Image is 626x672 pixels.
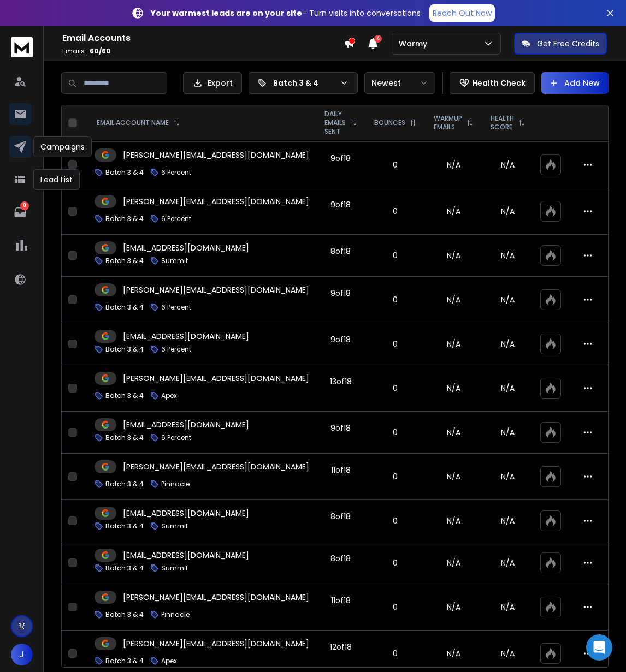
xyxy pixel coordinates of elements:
[488,206,527,217] p: N/A
[11,644,33,665] button: J
[425,323,482,365] td: N/A
[372,471,418,482] p: 0
[372,294,418,305] p: 0
[161,168,191,177] p: 6 Percent
[429,4,495,22] a: Reach Out Now
[161,433,191,442] p: 6 Percent
[330,334,351,345] div: 9 of 18
[372,159,418,170] p: 0
[586,634,612,661] div: Open Intercom Messenger
[161,657,177,665] p: Apex
[472,78,525,88] p: Health Check
[105,564,144,573] p: Batch 3 & 4
[161,257,188,265] p: Summit
[105,433,144,442] p: Batch 3 & 4
[372,557,418,568] p: 0
[434,114,462,132] p: WARMUP EMAILS
[425,454,482,500] td: N/A
[123,331,249,342] p: [EMAIL_ADDRESS][DOMAIN_NAME]
[273,78,335,88] p: Batch 3 & 4
[330,288,351,299] div: 9 of 18
[330,511,351,522] div: 8 of 18
[105,480,144,489] p: Batch 3 & 4
[105,257,144,265] p: Batch 3 & 4
[488,383,527,394] p: N/A
[364,72,435,94] button: Newest
[330,553,351,564] div: 8 of 18
[433,8,492,19] p: Reach Out Now
[62,47,344,56] p: Emails :
[161,303,191,312] p: 6 Percent
[425,365,482,412] td: N/A
[488,648,527,659] p: N/A
[151,8,421,19] p: – Turn visits into conversations
[105,657,144,665] p: Batch 3 & 4
[161,391,177,400] p: Apex
[372,250,418,261] p: 0
[33,136,92,157] div: Campaigns
[450,72,535,94] button: Health Check
[9,201,31,223] a: 8
[123,638,309,649] p: [PERSON_NAME][EMAIL_ADDRESS][DOMAIN_NAME]
[399,38,432,49] p: Warmy
[372,383,418,394] p: 0
[425,500,482,542] td: N/A
[123,550,249,561] p: [EMAIL_ADDRESS][DOMAIN_NAME]
[330,423,351,433] div: 9 of 18
[105,610,144,619] p: Batch 3 & 4
[425,235,482,277] td: N/A
[372,515,418,526] p: 0
[488,159,527,170] p: N/A
[123,419,249,430] p: [EMAIL_ADDRESS][DOMAIN_NAME]
[372,648,418,659] p: 0
[123,508,249,519] p: [EMAIL_ADDRESS][DOMAIN_NAME]
[488,515,527,526] p: N/A
[20,201,29,210] p: 8
[161,522,188,531] p: Summit
[123,373,309,384] p: [PERSON_NAME][EMAIL_ADDRESS][DOMAIN_NAME]
[123,592,309,603] p: [PERSON_NAME][EMAIL_ADDRESS][DOMAIN_NAME]
[161,564,188,573] p: Summit
[372,427,418,438] p: 0
[105,215,144,223] p: Batch 3 & 4
[62,32,344,45] h1: Email Accounts
[372,602,418,612] p: 0
[488,250,527,261] p: N/A
[90,46,111,56] span: 60 / 60
[541,72,609,94] button: Add New
[330,153,351,164] div: 9 of 18
[183,72,242,94] button: Export
[488,294,527,305] p: N/A
[105,168,144,177] p: Batch 3 & 4
[488,602,527,612] p: N/A
[105,303,144,312] p: Batch 3 & 4
[488,338,527,349] p: N/A
[425,542,482,584] td: N/A
[11,37,33,57] img: logo
[123,196,309,207] p: [PERSON_NAME][EMAIL_ADDRESS][DOMAIN_NAME]
[123,284,309,295] p: [PERSON_NAME][EMAIL_ADDRESS][DOMAIN_NAME]
[123,461,309,472] p: [PERSON_NAME][EMAIL_ADDRESS][DOMAIN_NAME]
[324,110,346,136] p: DAILY EMAILS SENT
[33,169,80,190] div: Lead List
[161,215,191,223] p: 6 Percent
[331,465,351,475] div: 11 of 18
[123,150,309,160] p: [PERSON_NAME][EMAIL_ADDRESS][DOMAIN_NAME]
[331,595,351,606] div: 11 of 18
[491,114,514,132] p: HEALTH SCORE
[330,641,352,652] div: 12 of 18
[537,38,599,49] p: Get Free Credits
[374,118,405,127] p: BOUNCES
[374,35,382,43] span: 4
[488,427,527,438] p: N/A
[330,199,351,210] div: 9 of 18
[105,522,144,531] p: Batch 3 & 4
[425,584,482,631] td: N/A
[123,242,249,253] p: [EMAIL_ADDRESS][DOMAIN_NAME]
[97,118,180,127] div: EMAIL ACCOUNT NAME
[425,412,482,454] td: N/A
[151,8,302,19] strong: Your warmest leads are on your site
[330,246,351,257] div: 8 of 18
